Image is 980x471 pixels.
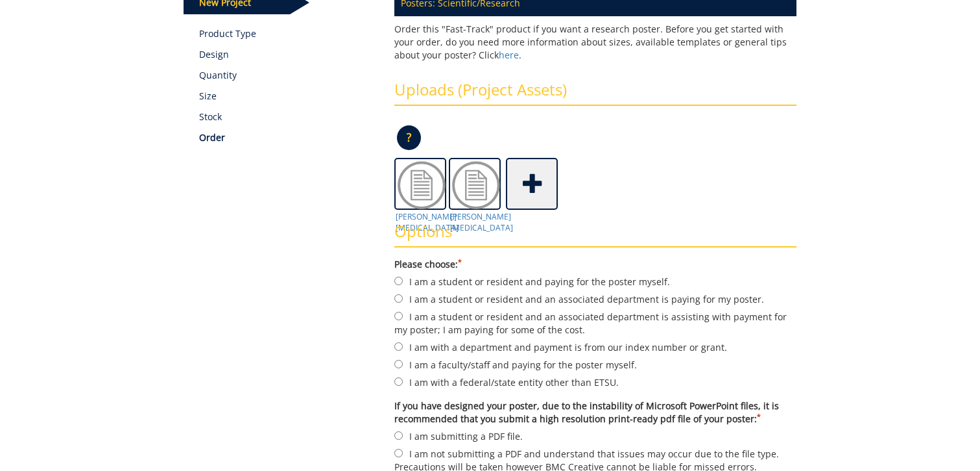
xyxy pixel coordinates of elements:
[199,110,375,123] p: Stock
[450,159,502,211] img: Doc2.png
[394,23,796,62] p: Order this "Fast-Track" product if you want a research poster. Before you get started with your o...
[394,357,796,372] label: I am a faculty/staff and paying for the poster myself.
[199,48,375,61] p: Design
[394,312,403,320] input: I am a student or resident and an associated department is assisting with payment for my poster; ...
[394,309,796,337] label: I am a student or resident and an associated department is assisting with payment for my poster; ...
[394,342,403,351] input: I am with a department and payment is from our index number or grant.
[394,340,796,354] label: I am with a department and payment is from our index number or grant.
[394,274,796,288] label: I am a student or resident and paying for the poster myself.
[394,81,796,106] h3: Uploads (Project Assets)
[394,223,796,248] h3: Options
[199,27,375,40] a: Product Type
[394,400,796,426] label: If you have designed your poster, due to the instability of Microsoft PowerPoint files, it is rec...
[396,159,448,211] img: Doc2.png
[199,69,375,82] p: Quantity
[394,277,403,285] input: I am a student or resident and paying for the poster myself.
[499,49,519,61] a: here
[394,431,403,440] input: I am submitting a PDF file.
[394,377,403,386] input: I am with a federal/state entity other than ETSU.
[397,125,421,150] p: ?
[394,449,403,457] input: I am not submitting a PDF and understand that issues may occur due to the file type. Precautions ...
[394,360,403,368] input: I am a faculty/staff and paying for the poster myself.
[394,294,403,303] input: I am a student or resident and an associated department is paying for my poster.
[394,429,796,443] label: I am submitting a PDF file.
[394,375,796,389] label: I am with a federal/state entity other than ETSU.
[394,292,796,306] label: I am a student or resident and an associated department is paying for my poster.
[199,90,375,103] p: Size
[199,131,375,144] p: Order
[394,258,796,271] label: Please choose:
